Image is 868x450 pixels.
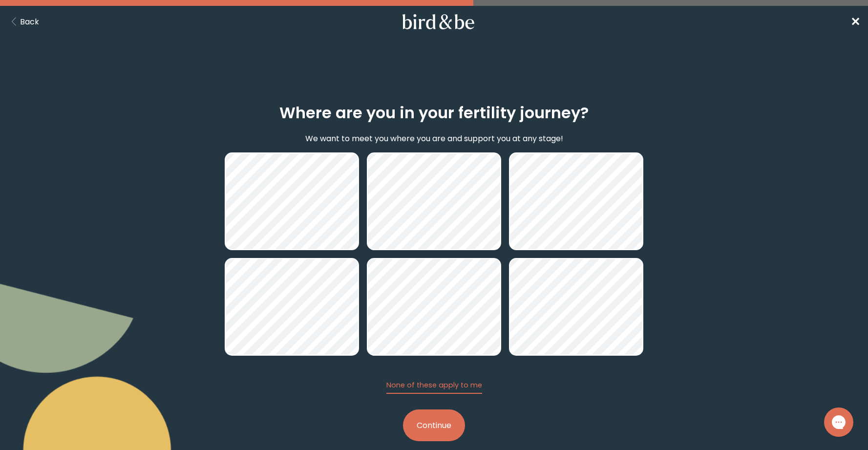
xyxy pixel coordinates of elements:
[819,404,858,440] iframe: Gorgias live chat messenger
[850,14,860,30] span: ✕
[279,101,589,125] h2: Where are you in your fertility journey?
[386,380,482,394] button: None of these apply to me
[403,409,465,441] button: Continue
[8,16,39,28] button: Back Button
[305,132,563,145] p: We want to meet you where you are and support you at any stage!
[850,13,860,30] a: ✕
